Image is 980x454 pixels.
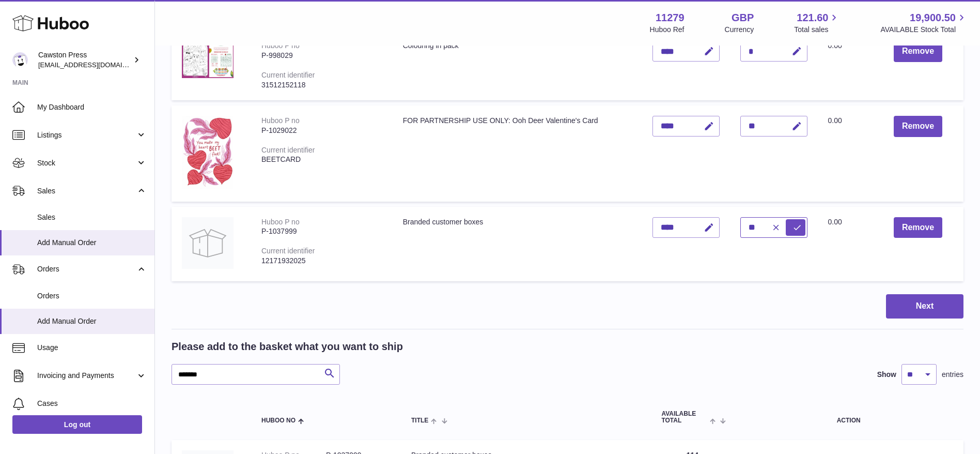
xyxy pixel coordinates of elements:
td: FOR PARTNERSHIP USE ONLY: Ooh Deer Valentine's Card [393,105,642,202]
div: P-998029 [261,51,382,60]
span: Add Manual Order [37,316,147,326]
span: Sales [37,213,147,222]
div: Huboo P no [261,116,300,125]
th: Action [734,400,963,434]
img: internalAdmin-11279@internal.huboo.com [12,52,28,68]
img: Colouring in pack [182,41,234,78]
div: BEETCARD [261,155,382,164]
span: Orders [37,291,147,301]
span: entries [942,370,963,380]
span: Listings [37,130,136,140]
span: Stock [37,158,136,168]
span: AVAILABLE Stock Total [880,25,968,35]
label: Show [877,370,896,380]
button: Remove [894,41,942,62]
span: [EMAIL_ADDRESS][DOMAIN_NAME] [38,60,152,69]
span: 19,900.50 [910,11,956,25]
span: 0.00 [828,41,842,50]
div: Current identifier [261,247,315,255]
button: Remove [894,116,942,137]
span: Title [411,417,428,424]
span: AVAILABLE Total [661,411,707,424]
a: Log out [12,415,142,434]
span: 121.60 [797,11,828,25]
span: Usage [37,343,147,353]
span: Orders [37,264,136,274]
div: P-1037999 [261,226,382,236]
button: Next [886,294,963,319]
span: Huboo no [261,417,295,424]
h2: Please add to the basket what you want to ship [172,340,403,354]
img: Branded customer boxes [182,217,234,269]
div: P-1029022 [261,126,382,135]
span: 0.00 [828,218,842,226]
span: Total sales [794,25,840,35]
span: My Dashboard [37,102,147,112]
button: Remove [894,217,942,238]
div: Current identifier [261,146,315,154]
a: 19,900.50 AVAILABLE Stock Total [880,11,968,35]
div: Huboo P no [261,218,300,226]
div: 31512152118 [261,80,382,90]
span: Add Manual Order [37,238,147,248]
span: Invoicing and Payments [37,371,136,381]
span: Sales [37,186,136,196]
span: Cases [37,399,147,408]
div: Currency [725,25,754,35]
div: Cawston Press [38,50,131,70]
strong: 11279 [656,11,685,25]
td: Branded customer boxes [393,207,642,282]
span: 0.00 [828,116,842,125]
strong: GBP [732,11,754,25]
div: 12171932025 [261,256,382,266]
div: Huboo P no [261,41,300,50]
td: Colouring in pack [393,31,642,100]
a: 121.60 Total sales [794,11,840,35]
div: Current identifier [261,71,315,79]
div: Huboo Ref [650,25,685,35]
img: FOR PARTNERSHIP USE ONLY: Ooh Deer Valentine's Card [182,116,234,189]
